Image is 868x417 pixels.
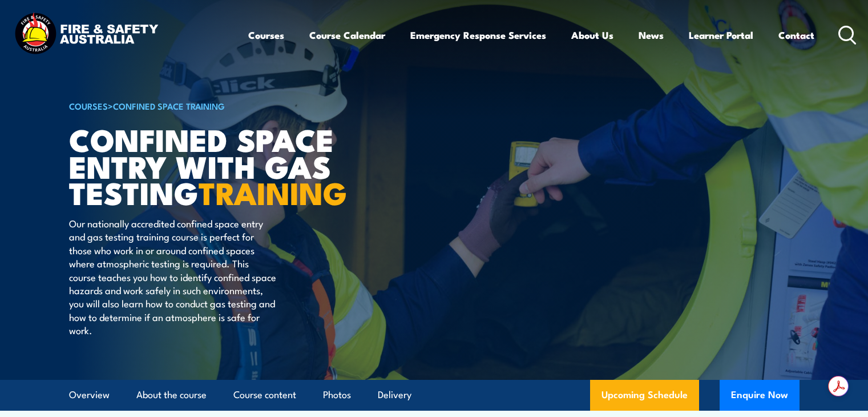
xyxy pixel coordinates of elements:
a: Contact [778,20,814,50]
strong: TRAINING [199,168,347,215]
h6: > [69,99,351,113]
a: News [639,20,664,50]
a: Upcoming Schedule [590,380,699,411]
a: Courses [248,20,284,50]
a: COURSES [69,99,108,112]
a: Confined Space Training [113,99,225,112]
h1: Confined Space Entry with Gas Testing [69,126,351,206]
a: Course content [233,380,296,410]
a: Delivery [378,380,411,410]
a: About the course [136,380,207,410]
button: Enquire Now [720,380,800,411]
a: Overview [69,380,110,410]
a: Learner Portal [689,20,753,50]
a: About Us [571,20,613,50]
a: Course Calendar [309,20,385,50]
p: Our nationally accredited confined space entry and gas testing training course is perfect for tho... [69,216,277,337]
a: Photos [323,380,351,410]
a: Emergency Response Services [410,20,546,50]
